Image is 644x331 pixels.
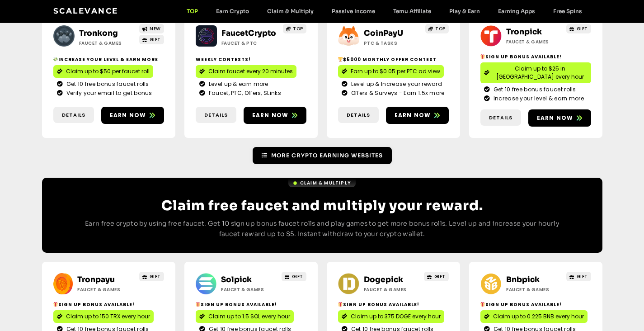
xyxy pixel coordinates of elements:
span: Claim faucet every 20 minutes [208,67,293,76]
span: Details [489,114,512,122]
a: Passive Income [323,8,384,14]
span: Claim & Multiply [300,180,351,186]
a: Earn now [101,107,164,124]
a: Earn up to $0.05 per PTC ad view [338,65,444,78]
a: Tronpayu [77,275,115,284]
a: More Crypto Earning Websites [253,147,392,164]
h2: Sign Up Bonus Available! [53,301,164,308]
img: 🏆 [338,57,343,61]
a: Solpick [221,275,252,284]
span: Earn now [395,111,431,119]
span: Get 10 free bonus faucet rolls [64,80,149,88]
span: Earn now [537,114,573,122]
a: Bnbpick [506,275,540,284]
span: Claim up to $25 in [GEOGRAPHIC_DATA] every hour [493,65,588,81]
a: Details [338,107,379,123]
a: Play & Earn [440,8,489,14]
a: Details [480,109,521,126]
a: Claim & Multiply [258,8,323,14]
h2: Faucet & Games [364,286,420,293]
a: Claim & Multiply [288,179,356,187]
span: Claim up to $50 per faucet roll [66,67,150,76]
h2: ptc & Tasks [364,40,420,47]
h2: Sign Up Bonus Available! [338,301,449,308]
a: Claim up to $25 in [GEOGRAPHIC_DATA] every hour [480,62,591,83]
a: Tronpick [506,27,542,37]
h2: Sign Up Bonus Available! [196,301,306,308]
h2: Faucet & Games [79,40,136,47]
span: Claim up to 375 DOGE every hour [351,312,441,321]
a: Claim up to 150 TRX every hour [53,310,154,323]
a: Claim up to 1.5 SOL every hour [196,310,294,323]
span: Claim up to 1.5 SOL every hour [208,312,290,321]
span: GIFT [292,273,303,280]
span: Get 10 free bonus faucet rolls [491,85,576,94]
h2: Faucet & Games [506,38,563,45]
h2: Faucet & PTC [221,40,278,47]
h2: Weekly contests! [196,56,306,63]
span: More Crypto Earning Websites [271,151,383,160]
a: Earn now [244,107,306,124]
a: GIFT [282,272,306,281]
span: Claim up to 150 TRX every hour [66,312,150,321]
img: 🎁 [480,54,485,59]
img: 🎁 [338,302,343,307]
span: GIFT [577,25,588,32]
span: Claim up to 0.225 BNB every hour [493,312,584,321]
a: TOP [178,8,207,14]
img: 🎁 [480,302,485,307]
span: Level up & earn more [207,80,268,88]
h2: $5000 Monthly Offer contest [338,56,449,63]
span: Details [204,111,228,119]
span: GIFT [434,273,446,280]
h2: Claim free faucet and multiply your reward. [78,198,566,214]
a: Free Spins [544,8,591,14]
a: Earn Crypto [207,8,258,14]
span: Details [347,111,370,119]
a: Dogepick [364,275,403,284]
a: GIFT [139,272,164,281]
a: GIFT [566,272,591,281]
a: TOP [425,24,449,33]
p: Earn free crypto by using free faucet. Get 10 sign up bonus faucet rolls and play games to get mo... [78,218,566,240]
h2: Sign Up Bonus Available! [480,301,591,308]
span: Earn up to $0.05 per PTC ad view [351,67,440,76]
a: Claim faucet every 20 minutes [196,65,296,78]
a: Earning Apps [489,8,544,14]
a: Tronkong [79,28,118,38]
img: 💸 [53,57,58,61]
span: Offers & Surveys - Earn 1.5x more [349,89,445,97]
a: Temu Affiliate [384,8,440,14]
a: FaucetCrypto [221,28,276,38]
a: CoinPayU [364,28,403,38]
span: Earn now [110,111,146,119]
h2: Increase your level & earn more [53,56,164,63]
span: GIFT [577,273,588,280]
h2: Sign Up Bonus Available! [480,53,591,60]
a: Earn now [386,107,449,124]
a: Claim up to 0.225 BNB every hour [480,310,588,323]
h2: Faucet & Games [221,286,277,293]
nav: Menu [178,8,591,14]
a: GIFT [424,272,449,281]
span: NEW [150,25,161,32]
span: TOP [435,25,446,32]
a: GIFT [566,24,591,33]
span: GIFT [150,36,161,43]
span: Verify your email to get bonus [64,89,152,97]
a: TOP [283,24,306,33]
a: Scalevance [53,6,118,15]
img: 🎁 [53,302,58,307]
span: TOP [293,25,303,32]
span: Earn now [252,111,289,119]
a: Claim up to 375 DOGE every hour [338,310,444,323]
a: Details [53,107,94,123]
a: Claim up to $50 per faucet roll [53,65,153,78]
a: GIFT [139,35,164,44]
h2: Faucet & Games [506,286,563,293]
a: Details [196,107,236,123]
span: Level up & Increase your reward [349,80,442,88]
span: Increase your level & earn more [491,95,584,103]
a: Earn now [528,109,591,127]
span: GIFT [150,273,161,280]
